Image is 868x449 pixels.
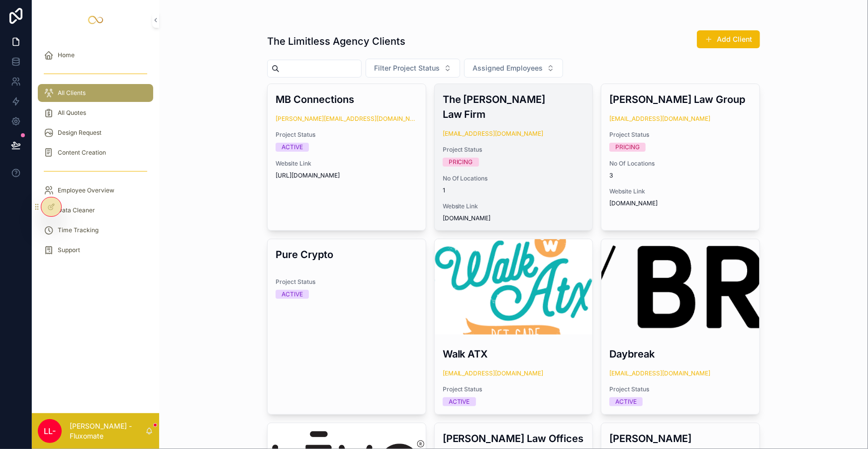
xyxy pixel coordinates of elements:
[601,239,760,415] a: Daybreak[EMAIL_ADDRESS][DOMAIN_NAME]Project StatusACTIVE
[58,109,86,117] span: All Quotes
[601,239,760,335] div: tf_7da7c62b-83c5-411d-bee2-431f1e20d938.png.db.png
[609,347,752,361] h3: Daybreak
[464,59,563,78] button: Select Button
[58,149,106,157] span: Content Creation
[434,239,593,415] a: Walk ATX[EMAIL_ADDRESS][DOMAIN_NAME]Project StatusACTIVE
[366,59,460,78] button: Select Button
[443,130,544,138] a: [EMAIL_ADDRESS][DOMAIN_NAME]
[282,143,303,152] div: ACTIVE
[276,115,418,123] a: [PERSON_NAME][EMAIL_ADDRESS][DOMAIN_NAME]
[276,160,418,168] span: Website Link
[38,201,153,219] a: Data Cleaner
[58,89,86,97] span: All Clients
[443,431,585,446] h3: [PERSON_NAME] Law Offices
[58,206,95,214] span: Data Cleaner
[276,92,418,107] h3: MB Connections
[58,51,75,59] span: Home
[44,425,56,437] span: LL-
[609,369,710,377] a: [EMAIL_ADDRESS][DOMAIN_NAME]
[443,369,544,377] a: [EMAIL_ADDRESS][DOMAIN_NAME]
[443,92,585,122] h3: The [PERSON_NAME] Law Firm
[267,34,405,48] h1: The Limitless Agency Clients
[70,421,145,441] p: [PERSON_NAME] - Fluxomate
[38,124,153,142] a: Design Request
[609,172,752,180] span: 3
[449,158,473,167] div: PRICING
[88,12,103,28] img: App logo
[32,40,159,270] div: scrollable content
[267,84,426,231] a: MB Connections[PERSON_NAME][EMAIL_ADDRESS][DOMAIN_NAME]Project StatusACTIVEWebsite Link[URL][DOMA...
[58,226,98,234] span: Time Tracking
[38,104,153,122] a: All Quotes
[697,30,760,48] button: Add Client
[267,239,426,415] a: Pure CryptoProject StatusACTIVE
[609,160,752,168] span: No Of Locations
[609,131,752,139] span: Project Status
[609,199,752,207] span: [DOMAIN_NAME]
[58,129,101,137] span: Design Request
[443,186,585,194] span: 1
[58,186,114,194] span: Employee Overview
[276,247,418,262] h3: Pure Crypto
[443,202,585,210] span: Website Link
[38,84,153,102] a: All Clients
[38,144,153,162] a: Content Creation
[443,347,585,361] h3: Walk ATX
[282,290,303,299] div: ACTIVE
[615,143,640,152] div: PRICING
[434,84,593,231] a: The [PERSON_NAME] Law Firm[EMAIL_ADDRESS][DOMAIN_NAME]Project StatusPRICINGNo Of Locations1Websit...
[615,397,637,406] div: ACTIVE
[276,131,418,139] span: Project Status
[609,115,710,123] a: [EMAIL_ADDRESS][DOMAIN_NAME]
[38,221,153,239] a: Time Tracking
[609,92,752,107] h3: [PERSON_NAME] Law Group
[473,63,543,73] span: Assigned Employees
[449,397,470,406] div: ACTIVE
[443,175,585,182] span: No Of Locations
[609,385,752,393] span: Project Status
[276,172,418,180] span: [URL][DOMAIN_NAME]
[276,278,418,286] span: Project Status
[443,214,585,222] span: [DOMAIN_NAME]
[443,146,585,154] span: Project Status
[374,63,440,73] span: Filter Project Status
[435,239,593,335] div: images-(9).png
[38,46,153,64] a: Home
[609,187,752,195] span: Website Link
[443,385,585,393] span: Project Status
[601,84,760,231] a: [PERSON_NAME] Law Group[EMAIL_ADDRESS][DOMAIN_NAME]Project StatusPRICINGNo Of Locations3Website L...
[38,181,153,199] a: Employee Overview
